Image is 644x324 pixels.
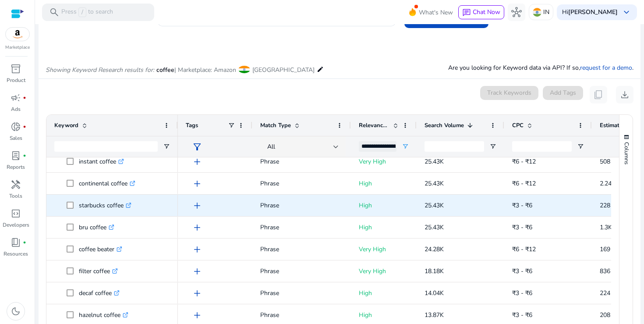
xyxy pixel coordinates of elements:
button: Open Filter Menu [577,143,584,150]
img: amazon.svg [6,28,29,41]
span: 208 [600,311,610,319]
img: in.svg [533,8,541,17]
p: decaf coffee [79,284,120,302]
span: 169 [600,245,610,253]
p: instant coffee [79,153,124,171]
p: Very High [359,153,409,171]
span: filter_alt [192,142,202,152]
p: Hi [562,9,618,15]
span: add [192,200,202,211]
p: Phrase [260,153,343,171]
p: Product [7,76,25,84]
span: download [619,89,630,100]
span: ₹3 - ₹6 [512,201,532,210]
p: Sales [10,134,22,142]
p: continental coffee [79,174,135,192]
span: Search Volume [425,121,464,129]
span: Columns [623,142,630,164]
p: High [359,196,409,214]
p: High [359,218,409,236]
span: dark_mode [11,306,21,317]
span: 13.87K [425,311,444,319]
button: Open Filter Menu [489,143,496,150]
span: fiber_manual_record [23,96,26,100]
a: request for a demo [580,64,632,72]
span: 25.43K [425,179,444,188]
span: add [192,178,202,189]
span: 18.18K [425,267,444,275]
p: Phrase [260,240,343,258]
p: IN [543,4,549,20]
span: keyboard_arrow_down [621,7,632,18]
i: Showing Keyword Research results for: [46,66,154,74]
p: Very High [359,240,409,258]
p: Press to search [61,7,113,17]
input: Search Volume Filter Input [425,141,484,152]
span: book_4 [11,237,21,248]
p: starbucks coffee [79,196,131,214]
span: 1.3K [600,223,612,231]
span: add [192,266,202,277]
span: 25.43K [425,157,444,166]
span: 25.43K [425,201,444,210]
p: Tools [9,192,22,200]
span: lab_profile [11,150,21,161]
b: [PERSON_NAME] [568,8,618,16]
span: ₹3 - ₹6 [512,289,532,297]
span: donut_small [11,121,21,132]
span: add [192,288,202,299]
p: hazelnut coffee [79,306,128,324]
p: filter coffee [79,262,118,280]
span: Relevance Score [359,121,389,129]
span: | Marketplace: Amazon [174,66,236,74]
button: download [616,86,633,103]
span: What's New [419,5,453,20]
button: chatChat Now [458,5,504,19]
span: All [267,142,275,151]
p: High [359,306,409,324]
span: Match Type [260,121,291,129]
p: Developers [3,221,29,229]
span: chat [462,8,471,17]
p: High [359,284,409,302]
p: Marketplace [5,44,30,51]
span: handyman [11,179,21,190]
span: [GEOGRAPHIC_DATA] [252,66,315,74]
p: Reports [7,163,25,171]
input: CPC Filter Input [512,141,572,152]
mat-icon: edit [317,64,324,75]
p: bru coffee [79,218,114,236]
span: code_blocks [11,208,21,219]
span: coffee [156,66,174,74]
p: Ads [11,105,21,113]
p: Resources [4,250,28,258]
span: Chat Now [473,8,500,16]
p: Phrase [260,306,343,324]
span: search [49,7,60,18]
span: ₹3 - ₹6 [512,311,532,319]
span: add [192,157,202,167]
button: Open Filter Menu [163,143,170,150]
span: 24.28K [425,245,444,253]
span: add [192,222,202,233]
span: add [192,244,202,255]
span: ₹3 - ₹6 [512,223,532,231]
p: Are you looking for Keyword data via API? If so, . [448,63,633,72]
button: Open Filter Menu [402,143,409,150]
p: coffee beater [79,240,122,258]
span: 836 [600,267,610,275]
span: 224 [600,289,610,297]
span: 228 [600,201,610,210]
p: Very High [359,262,409,280]
span: inventory_2 [11,64,21,74]
p: Phrase [260,174,343,192]
span: 14.04K [425,289,444,297]
p: Phrase [260,218,343,236]
span: 25.43K [425,223,444,231]
span: ₹6 - ₹12 [512,157,536,166]
span: ₹6 - ₹12 [512,245,536,253]
span: campaign [11,93,21,103]
span: fiber_manual_record [23,125,26,128]
span: ₹3 - ₹6 [512,267,532,275]
input: Keyword Filter Input [54,141,158,152]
